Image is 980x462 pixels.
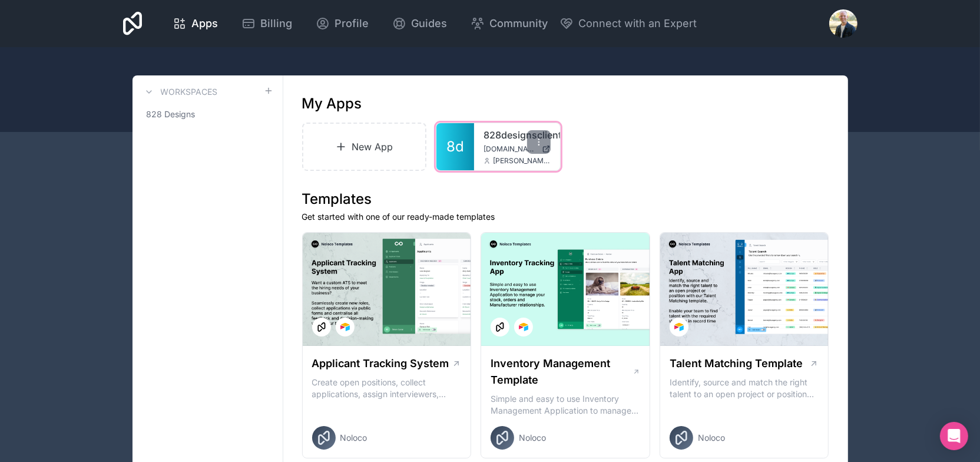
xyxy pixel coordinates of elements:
p: Create open positions, collect applications, assign interviewers, centralise candidate feedback a... [312,377,462,400]
span: [PERSON_NAME][EMAIL_ADDRESS][DOMAIN_NAME] [493,156,551,166]
a: Community [461,11,557,37]
div: Open Intercom Messenger [940,422,968,450]
button: Connect with an Expert [559,15,697,32]
span: Connect with an Expert [578,15,697,32]
img: Airtable Logo [674,322,684,332]
a: Apps [163,11,227,37]
span: [DOMAIN_NAME] [484,144,537,154]
p: Identify, source and match the right talent to an open project or position with our Talent Matchi... [670,377,819,400]
span: Noloco [698,432,725,444]
span: Community [489,15,548,32]
p: Simple and easy to use Inventory Management Application to manage your stock, orders and Manufact... [491,393,640,417]
img: Airtable Logo [519,322,528,332]
span: 8d [446,137,464,156]
span: Profile [335,15,369,32]
a: Profile [306,11,378,37]
span: Guides [411,15,447,32]
a: [DOMAIN_NAME] [484,144,551,154]
p: Get started with one of our ready-made templates [302,211,829,223]
a: Workspaces [142,85,218,99]
a: Guides [383,11,456,37]
h1: Templates [302,190,829,209]
h1: Applicant Tracking System [312,355,449,372]
a: Billing [232,11,302,37]
h1: My Apps [302,94,362,113]
h1: Talent Matching Template [670,355,803,372]
a: 828 Designs [142,104,273,125]
a: 8d [436,123,474,170]
span: 828 Designs [147,108,196,120]
h3: Workspaces [161,86,218,98]
img: Airtable Logo [340,322,350,332]
a: New App [302,123,427,171]
span: Apps [191,15,218,32]
span: Billing [260,15,292,32]
span: Noloco [519,432,546,444]
h1: Inventory Management Template [491,355,632,388]
span: Noloco [340,432,367,444]
a: 828designsclient [484,128,551,142]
